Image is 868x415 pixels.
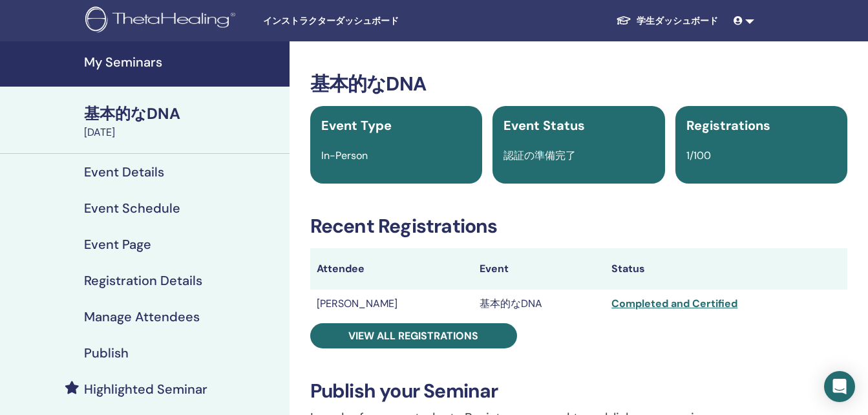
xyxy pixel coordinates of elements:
span: View all registrations [348,329,478,343]
div: [DATE] [84,125,282,140]
font: 学生ダッシュボード [637,15,718,27]
span: Registrations [686,117,770,134]
h4: Registration Details [84,273,202,288]
h4: Publish [84,345,129,361]
h3: Publish your Seminar [310,379,847,403]
td: 基本的なDNA [473,290,605,318]
h4: Manage Attendees [84,309,200,325]
td: [PERSON_NAME] [310,290,474,318]
th: Status [605,248,847,290]
h4: Highlighted Seminar [84,381,207,397]
h4: My Seminars [84,54,282,70]
h4: Event Details [84,164,164,180]
img: graduation-cap-white.svg [616,15,631,26]
span: In-Person [321,149,368,162]
h4: Event Schedule [84,200,180,216]
th: Event [473,248,605,290]
a: 学生ダッシュボード [606,9,728,33]
a: 基本的なDNA[DATE] [76,103,290,140]
span: Event Type [321,117,392,134]
div: 基本的なDNA [84,103,282,125]
span: Event Status [503,117,585,134]
div: Open Intercom Messenger [824,371,855,402]
h3: Recent Registrations [310,215,847,238]
span: インストラクターダッシュボード [263,14,457,28]
img: logo.png [85,6,240,36]
h3: 基本的なDNA [310,72,847,96]
a: View all registrations [310,323,517,348]
h4: Event Page [84,237,151,252]
div: Completed and Certified [611,296,841,312]
th: Attendee [310,248,474,290]
span: 1/100 [686,149,711,162]
span: 認証の準備完了 [503,149,576,162]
